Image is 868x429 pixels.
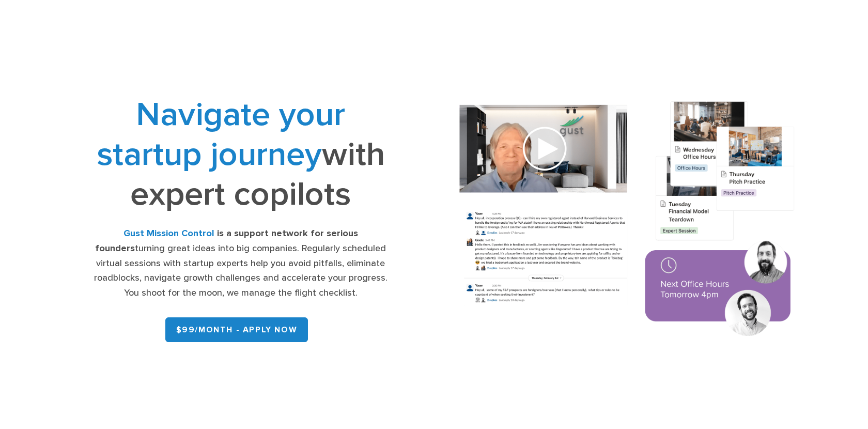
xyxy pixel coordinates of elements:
strong: Gust Mission Control [123,228,214,239]
h1: with expert copilots [92,95,389,214]
span: Navigate your startup journey [97,95,346,174]
a: $99/month - APPLY NOW [165,317,308,342]
div: turning great ideas into big companies. Regularly scheduled virtual sessions with startup experts... [92,226,389,301]
img: Composition of calendar events, a video call presentation, and chat rooms [442,88,813,353]
strong: is a support network for serious founders [95,228,358,254]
